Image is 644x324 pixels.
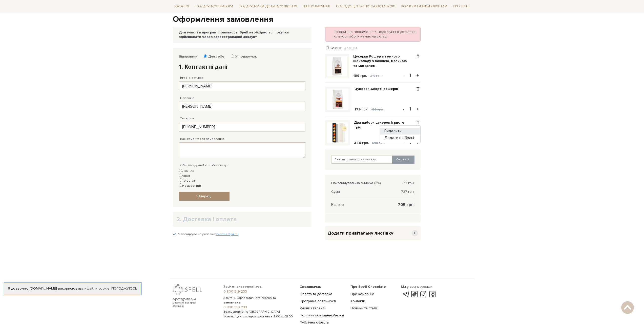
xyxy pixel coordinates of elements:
a: tik-tok [410,291,419,297]
label: Прізвище [180,96,194,101]
input: Дзвінок [179,169,182,172]
label: Оберіть зручний спосіб зв`язку: [180,163,227,168]
span: -22 грн. [402,181,414,185]
a: Корпоративним клієнтам [399,2,449,11]
a: telegram [401,291,410,297]
button: + [415,72,421,79]
button: + [415,105,421,113]
div: Ми у соц. мережах: [401,284,437,289]
input: Telegram [179,178,182,182]
span: Про Spell Chocolate [350,284,386,289]
input: У подарунок [231,54,234,58]
label: Дзвінок [179,169,194,174]
span: 179 грн. [355,107,368,111]
span: 727 грн. [401,189,414,194]
a: Контакти [350,299,365,303]
label: Telegram [179,178,196,183]
a: Погоджуюсь [111,286,137,291]
input: Ввести промокод на знижку [331,156,392,164]
label: У подарунок [232,54,257,59]
span: 219 грн. [370,74,382,78]
span: Сума [331,189,340,194]
span: Про Spell [451,3,471,10]
a: Умови і гарантії [216,232,238,236]
div: © [DATE]-[DATE] Spell Chocolate. Всі права захищені [173,298,207,308]
span: Подарункові набори [194,3,235,10]
a: Солодощі з експрес-доставкою [334,2,398,11]
span: Споживачам [300,284,322,289]
a: Два набори цукерок Ігристе тріо [354,120,415,129]
span: 705 грн. [398,202,414,207]
label: Я погоджуюсь з умовами: [178,232,238,237]
a: facebook [428,291,437,297]
span: 349 грн. [354,141,369,145]
span: 698 грн. [372,141,385,145]
label: Ім'я По-батькові [180,76,204,80]
span: Ідеї подарунків [301,3,332,10]
h2: 1. Контактні дані [179,63,305,71]
span: Додати привітальну листівку [328,230,393,236]
div: Я дозволяю [DOMAIN_NAME] використовувати [4,286,141,291]
a: Програма лояльності [300,299,336,303]
span: Всього [331,202,344,207]
a: Новини та статті [350,306,377,310]
span: Безкоштовно по [GEOGRAPHIC_DATA] [223,310,294,314]
input: Не дзвонити [179,183,182,187]
div: Для участі в програмі лояльності Spell необхідно всі покупки здійснювати через зареєстрований акк... [179,30,305,39]
span: 199 грн. [353,73,367,78]
span: Подарунки на День народження [237,3,299,10]
a: 0 800 319 233 [223,305,294,310]
div: Товари, що позначені ***, недоступні в достатній кількості або їх немає на складі [325,27,421,42]
a: Умови і гарантії [300,306,325,310]
a: instagram [419,291,428,297]
span: + [412,230,418,236]
a: Видалити [380,128,420,134]
a: Цукерки Рошер з темного шоколаду з вишнею, малиною та мигдалем [353,54,415,68]
button: Оновити [392,156,414,164]
label: Телефон [180,116,194,121]
h1: Оформлення замовлення [173,14,471,25]
span: Контакт-центр працює щоденно з 9:00 до 21:00 [223,314,294,319]
a: Додати в обрані [380,135,420,141]
a: Цукерки Асорті рошерів [355,87,402,91]
label: Не дзвонити [179,183,201,188]
span: 199 грн. [371,108,383,111]
a: Оплата та доставка [300,292,332,296]
a: Про компанію [350,292,374,296]
img: Цукерки Асорті рошерів [327,89,348,110]
span: Каталог [173,3,192,10]
button: - [401,72,406,79]
span: З усіх питань звертайтесь: [223,284,294,289]
a: файли cookie [87,286,110,291]
label: Ваш коментар до замовлення. [180,137,225,141]
span: Вперед [198,194,211,198]
a: Політика конфіденційності [300,313,344,317]
label: Відправити [179,54,197,59]
img: Два набори цукерок Ігристе тріо [327,122,348,143]
input: Для себе [204,54,207,58]
label: Viber [179,174,190,178]
button: - [401,105,406,113]
h2: 2. Доставка і оплата [176,215,308,223]
span: З питань корпоративного сервісу та замовлень: [223,296,294,305]
img: Цукерки Рошер з темного шоколаду з вишнею, малиною та мигдалем [327,56,347,76]
div: Очистити кошик [325,45,421,50]
a: 0 800 319 233 [223,289,294,294]
input: Viber [179,174,182,177]
span: Накопичувальна знижка (3%) [331,181,381,185]
label: Для себе [205,54,224,59]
